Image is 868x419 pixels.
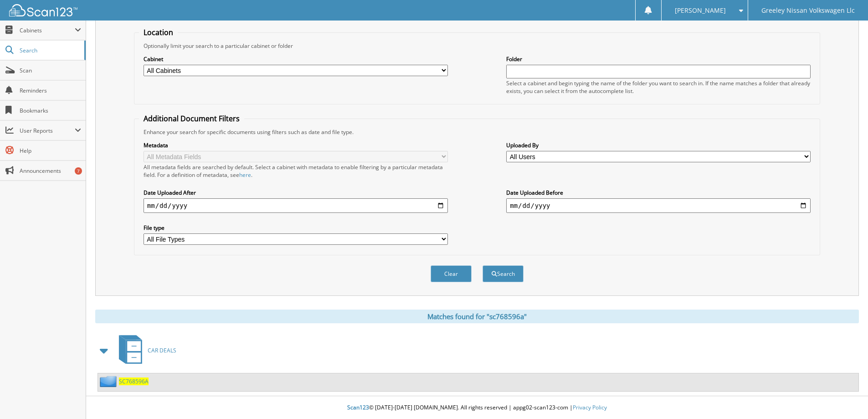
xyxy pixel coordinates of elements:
[483,265,524,282] button: Search
[144,55,448,63] label: Cabinet
[761,8,855,13] span: Greeley Nissan Volkswagen Llc
[20,87,81,94] span: Reminders
[144,224,448,232] label: File type
[75,167,82,175] div: 7
[139,42,815,50] div: Optionally limit your search to a particular cabinet or folder
[139,27,178,37] legend: Location
[113,332,176,368] a: CAR DEALS
[20,167,81,175] span: Announcements
[573,403,607,411] a: Privacy Policy
[506,141,811,149] label: Uploaded By
[139,114,244,124] legend: Additional Document Filters
[144,189,448,197] label: Date Uploaded After
[506,79,811,95] div: Select a cabinet and begin typing the name of the folder you want to search in. If the name match...
[20,67,81,74] span: Scan
[9,4,77,16] img: scan123-logo-white.svg
[822,375,868,419] iframe: Chat Widget
[506,198,811,213] input: end
[144,198,448,213] input: start
[95,310,859,323] div: Matches found for "sc768596a"
[431,265,472,282] button: Clear
[347,403,369,411] span: Scan123
[144,141,448,149] label: Metadata
[20,147,81,155] span: Help
[20,127,75,134] span: User Reports
[20,107,81,114] span: Bookmarks
[675,8,726,13] span: [PERSON_NAME]
[139,128,815,136] div: Enhance your search for specific documents using filters such as date and file type.
[148,347,176,354] span: CAR DEALS
[119,378,149,385] a: SC768596A
[20,47,80,54] span: Search
[506,189,811,197] label: Date Uploaded Before
[86,397,868,419] div: © [DATE]-[DATE] [DOMAIN_NAME]. All rights reserved | appg02-scan123-com |
[506,55,811,63] label: Folder
[239,171,251,179] a: here
[144,163,448,179] div: All metadata fields are searched by default. Select a cabinet with metadata to enable filtering b...
[20,26,75,34] span: Cabinets
[100,376,119,387] img: folder2.png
